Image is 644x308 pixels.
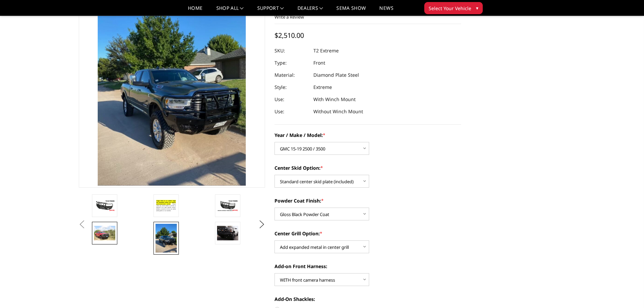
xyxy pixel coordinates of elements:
[156,198,177,213] img: T2 Series - Extreme Front Bumper (receiver or winch)
[424,2,483,14] button: Select Your Vehicle
[217,226,238,240] img: T2 Series - Extreme Front Bumper (receiver or winch)
[275,57,308,69] dt: Type:
[379,6,393,16] a: News
[275,81,308,93] dt: Style:
[257,219,267,230] button: Next
[216,6,244,16] a: shop all
[94,200,115,212] img: T2 Series - Extreme Front Bumper (receiver or winch)
[275,132,461,139] label: Year / Make / Model:
[257,6,284,16] a: Support
[610,276,644,308] iframe: Chat Widget
[275,230,461,237] label: Center Grill Option:
[275,45,308,57] dt: SKU:
[275,105,308,118] dt: Use:
[156,224,177,253] img: T2 Series - Extreme Front Bumper (receiver or winch)
[313,105,363,118] dd: Without Winch Mount
[275,164,461,171] label: Center Skid Option:
[429,5,471,12] span: Select Your Vehicle
[313,69,359,81] dd: Diamond Plate Steel
[275,93,308,105] dt: Use:
[313,45,339,57] dd: T2 Extreme
[275,69,308,81] dt: Material:
[275,14,304,20] a: Write a Review
[94,226,115,240] img: T2 Series - Extreme Front Bumper (receiver or winch)
[188,6,202,16] a: Home
[336,6,366,16] a: SEMA Show
[313,81,332,93] dd: Extreme
[275,197,461,204] label: Powder Coat Finish:
[77,219,87,230] button: Previous
[476,4,478,11] span: ▾
[275,263,461,270] label: Add-on Front Harness:
[313,93,356,105] dd: With Winch Mount
[313,57,325,69] dd: Front
[217,200,238,212] img: T2 Series - Extreme Front Bumper (receiver or winch)
[297,6,323,16] a: Dealers
[275,295,461,303] label: Add-On Shackles:
[275,31,304,40] span: $2,510.00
